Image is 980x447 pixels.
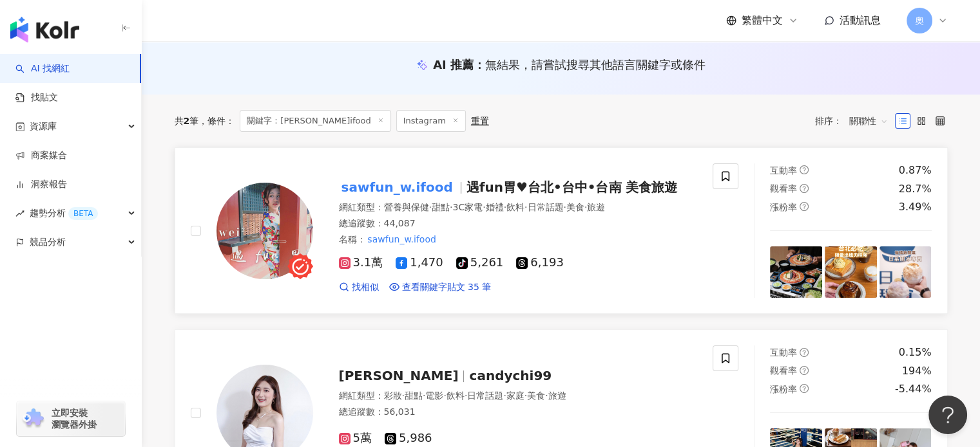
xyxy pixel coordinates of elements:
[384,390,402,401] span: 彩妝
[396,110,466,132] span: Instagram
[175,147,948,314] a: KOL Avatarsawfun_w.ifood遇fun胃♥台北•台中•台南 美食旅遊網紅類型：營養與保健·甜點·3C家電·婚禮·飲料·日常話題·美食·旅遊總追蹤數：44,087名稱：sawfu...
[366,232,438,246] mark: sawfun_w.ifood
[895,382,932,396] div: -5.44%
[800,165,809,174] span: question-circle
[15,149,67,162] a: 商案媒合
[385,432,432,445] span: 5,986
[563,202,566,212] span: ·
[548,390,566,401] span: 旅遊
[433,57,706,73] div: AI 推薦 ：
[899,182,932,196] div: 28.7%
[198,116,235,126] span: 條件 ：
[840,14,881,26] span: 活動訊息
[452,202,483,212] span: 3C家電
[443,390,446,401] span: ·
[339,390,698,403] div: 網紅類型 ：
[384,202,429,212] span: 營養與保健
[30,228,66,257] span: 競品分析
[467,390,503,401] span: 日常話題
[566,202,584,212] span: 美食
[899,345,932,360] div: 0.15%
[849,111,888,131] span: 關聯性
[450,202,452,212] span: ·
[466,179,678,195] span: 遇fun胃♥台北•台中•台南 美食旅遊
[216,183,313,279] img: KOL Avatar
[800,384,809,393] span: question-circle
[465,390,467,401] span: ·
[339,177,456,197] mark: sawfun_w.ifood
[770,347,797,358] span: 互動率
[447,390,465,401] span: 飲料
[545,390,548,401] span: ·
[471,116,489,126] div: 重置
[339,432,372,445] span: 5萬
[402,281,492,294] span: 查看關鍵字貼文 35 筆
[469,368,552,383] span: candychi99
[928,396,967,434] iframe: Help Scout Beacon - Open
[815,111,895,131] div: 排序：
[175,116,199,126] div: 共 筆
[486,202,504,212] span: 婚禮
[10,17,79,42] img: logo
[485,58,706,71] span: 無結果，請嘗試搜尋其他語言關鍵字或條件
[587,202,605,212] span: 旅遊
[504,202,506,212] span: ·
[524,390,527,401] span: ·
[800,348,809,357] span: question-circle
[879,246,932,298] img: post-image
[339,256,383,269] span: 3.1萬
[902,364,932,378] div: 194%
[184,116,190,126] span: 2
[15,62,70,75] a: searchAI 找網紅
[339,201,698,214] div: 網紅類型 ：
[15,178,67,191] a: 洞察報告
[339,406,698,419] div: 總追蹤數 ： 56,031
[524,202,527,212] span: ·
[527,202,563,212] span: 日常話題
[503,390,506,401] span: ·
[339,368,459,383] span: [PERSON_NAME]
[339,217,698,230] div: 總追蹤數 ： 44,087
[425,390,443,401] span: 電影
[770,183,797,194] span: 觀看率
[770,202,797,212] span: 漲粉率
[770,384,797,394] span: 漲粉率
[17,401,125,436] a: chrome extension立即安裝 瀏覽器外掛
[516,256,564,269] span: 6,193
[402,390,405,401] span: ·
[429,202,432,212] span: ·
[825,246,877,298] img: post-image
[770,165,797,176] span: 互動率
[770,365,797,376] span: 觀看率
[423,390,425,401] span: ·
[432,202,450,212] span: 甜點
[770,246,822,298] img: post-image
[396,256,443,269] span: 1,470
[15,209,24,218] span: rise
[30,199,98,228] span: 趨勢分析
[506,202,524,212] span: 飲料
[68,207,98,220] div: BETA
[742,14,783,28] span: 繁體中文
[527,390,545,401] span: 美食
[584,202,587,212] span: ·
[800,366,809,375] span: question-circle
[800,202,809,211] span: question-circle
[352,281,379,294] span: 找相似
[899,200,932,214] div: 3.49%
[456,256,504,269] span: 5,261
[915,14,924,28] span: 奧
[240,110,390,132] span: 關鍵字：[PERSON_NAME]ifood
[899,163,932,178] div: 0.87%
[52,407,97,430] span: 立即安裝 瀏覽器外掛
[339,232,438,246] span: 名稱 ：
[506,390,524,401] span: 家庭
[389,281,492,294] a: 查看關鍵字貼文 35 筆
[339,281,379,294] a: 找相似
[15,91,58,104] a: 找貼文
[800,184,809,193] span: question-circle
[483,202,485,212] span: ·
[21,408,46,429] img: chrome extension
[405,390,423,401] span: 甜點
[30,112,57,141] span: 資源庫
